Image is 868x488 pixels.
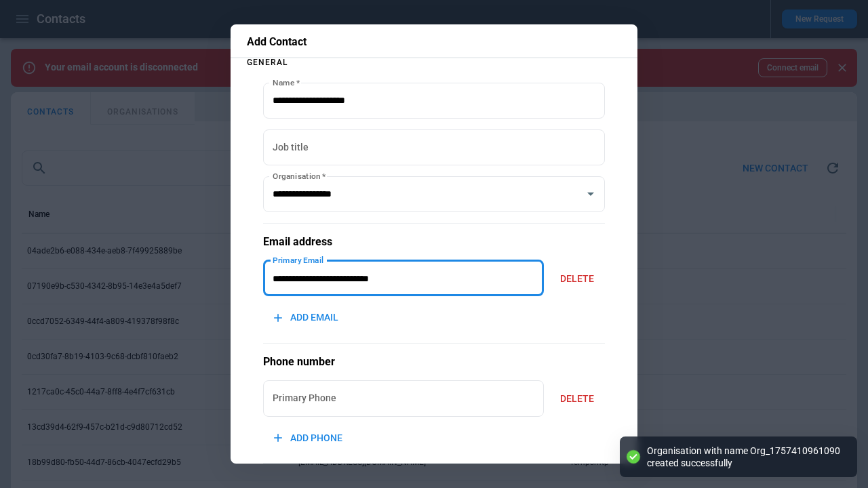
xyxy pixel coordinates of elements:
[581,184,600,203] button: Open
[263,303,349,332] button: ADD EMAIL
[247,58,621,66] p: General
[247,35,621,49] p: Add Contact
[263,424,353,453] button: ADD PHONE
[549,264,605,293] button: DELETE
[263,354,605,369] h5: Phone number
[647,445,844,469] div: Organisation with name Org_1757410961090 created successfully
[273,254,324,266] label: Primary Email
[263,235,605,249] h5: Email address
[263,463,605,484] p: Notes
[273,170,325,182] label: Organisation
[273,77,300,88] label: Name
[549,384,605,413] button: DELETE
